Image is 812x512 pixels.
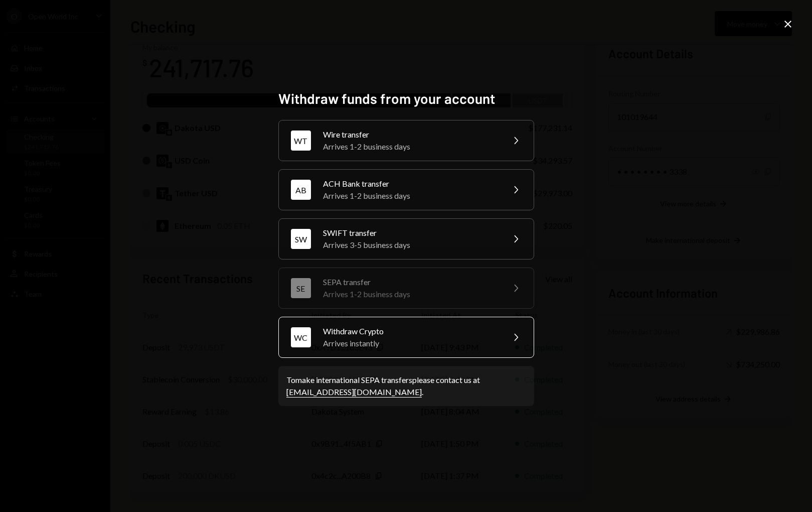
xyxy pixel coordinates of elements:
div: WC [291,327,311,347]
div: ACH Bank transfer [323,178,498,190]
div: AB [291,180,311,200]
button: SESEPA transferArrives 1-2 business days [278,268,534,309]
div: SW [291,229,311,249]
div: Withdraw Crypto [323,325,498,337]
button: WTWire transferArrives 1-2 business days [278,120,534,161]
div: Arrives 3-5 business days [323,239,498,251]
div: SWIFT transfer [323,227,498,239]
div: Arrives 1-2 business days [323,141,498,153]
a: [EMAIL_ADDRESS][DOMAIN_NAME] [286,387,422,398]
div: Wire transfer [323,129,498,141]
div: Arrives 1-2 business days [323,190,498,202]
button: ABACH Bank transferArrives 1-2 business days [278,169,534,210]
div: To make international SEPA transfers please contact us at . [286,374,526,398]
div: Arrives 1-2 business days [323,288,498,300]
h2: Withdraw funds from your account [278,89,534,108]
button: WCWithdraw CryptoArrives instantly [278,317,534,358]
div: WT [291,131,311,151]
div: Arrives instantly [323,337,498,349]
button: SWSWIFT transferArrives 3-5 business days [278,218,534,260]
div: SEPA transfer [323,276,498,288]
div: SE [291,278,311,298]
